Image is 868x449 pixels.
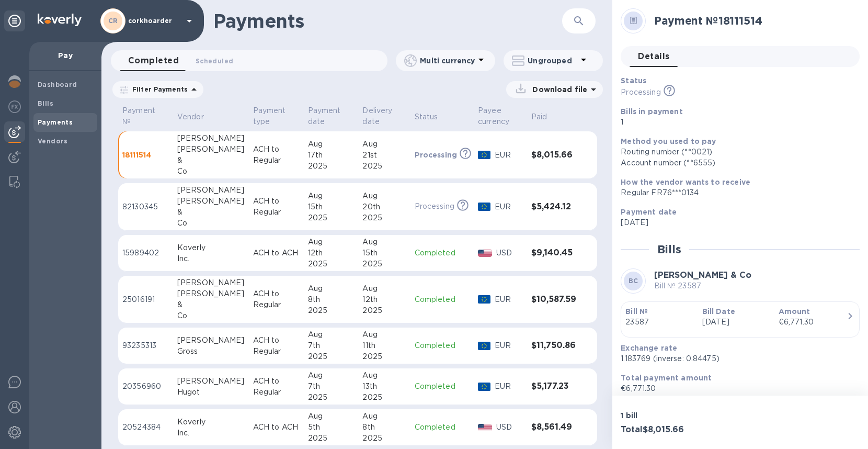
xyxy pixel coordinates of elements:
span: Paid [531,111,561,122]
p: ACH to Regular [253,376,300,398]
b: Total payment amount [621,374,712,382]
p: Ungrouped [528,55,577,66]
div: 7th [308,381,355,392]
b: [PERSON_NAME] & Co [654,270,751,280]
div: Aug [362,139,406,150]
b: CR [108,17,118,25]
p: Payment date [308,105,341,127]
b: Bill № [625,307,648,316]
div: Aug [308,139,355,150]
b: Bills [38,99,53,107]
p: Payment № [122,105,155,127]
p: [DATE] [702,317,770,328]
h2: Bills [657,243,681,256]
p: Completed [415,422,470,433]
div: 2025 [308,305,355,316]
div: Aug [362,190,406,201]
div: 5th [308,422,355,433]
div: Routing number (**0021) [621,147,851,158]
div: Inc. [177,428,245,439]
div: 8th [362,422,406,433]
p: Vendor [177,111,204,122]
p: USD [496,422,523,433]
div: Aug [308,237,355,248]
p: ACH to ACH [253,248,300,259]
span: Scheduled [196,55,233,66]
b: Payments [38,118,73,126]
div: [PERSON_NAME] [177,133,245,144]
p: 18111514 [122,150,169,160]
span: Details [638,49,669,64]
div: 2025 [362,212,406,223]
span: Payment № [122,105,169,127]
div: Aug [362,411,406,422]
p: ACH to Regular [253,196,300,218]
h3: $5,177.23 [531,381,576,391]
p: Completed [415,294,470,305]
div: Koverly [177,417,245,428]
div: €6,771.30 [779,317,847,328]
div: 15th [362,248,406,259]
b: Bills in payment [621,107,682,116]
div: 8th [308,294,355,305]
span: Payment date [308,105,355,127]
p: ACH to Regular [253,335,300,357]
img: Foreign exchange [8,100,21,113]
p: Bill № 23587 [654,280,751,291]
p: 82130345 [122,201,169,212]
div: Co [177,166,245,177]
span: Delivery date [362,105,406,127]
div: Co [177,218,245,229]
b: BC [629,277,638,285]
p: EUR [495,381,523,392]
b: Exchange rate [621,344,677,352]
p: Delivery date [362,105,392,127]
p: 20524384 [122,422,169,433]
p: €6,771.30 [621,383,851,394]
h3: Total $8,015.66 [621,425,736,435]
div: Aug [362,283,406,294]
div: Aug [362,237,406,248]
div: & [177,207,245,218]
h3: $8,561.49 [531,422,576,432]
div: 13th [362,381,406,392]
p: 20356960 [122,381,169,392]
span: Status [415,111,452,122]
div: & [177,155,245,166]
p: Completed [415,248,470,259]
p: ACH to ACH [253,422,300,433]
p: ACH to Regular [253,288,300,310]
p: Status [415,111,438,122]
div: [PERSON_NAME] [177,196,245,207]
div: 2025 [362,433,406,444]
h3: $9,140.45 [531,248,576,258]
img: USD [478,424,492,431]
div: Unpin categories [4,10,25,31]
p: ACH to Regular [253,144,300,166]
div: 11th [362,340,406,351]
div: Aug [308,329,355,340]
p: EUR [495,294,523,305]
div: 2025 [308,212,355,223]
p: Processing [415,201,454,212]
div: 2025 [308,392,355,403]
p: Download file [528,84,587,95]
div: Co [177,310,245,321]
p: Payee currency [478,105,509,127]
div: 12th [362,294,406,305]
div: 2025 [308,259,355,270]
span: Vendor [177,111,218,122]
div: 7th [308,340,355,351]
div: 2025 [362,161,406,172]
div: Aug [308,370,355,381]
b: How the vendor wants to receive [621,178,750,186]
div: Aug [308,283,355,294]
p: Multi currency [420,55,475,66]
div: & [177,299,245,310]
p: [DATE] [621,217,851,228]
div: Aug [362,329,406,340]
b: Method you used to pay [621,137,716,145]
span: Completed [128,53,179,68]
div: Account number (**6555) [621,158,851,169]
img: Logo [38,14,82,26]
